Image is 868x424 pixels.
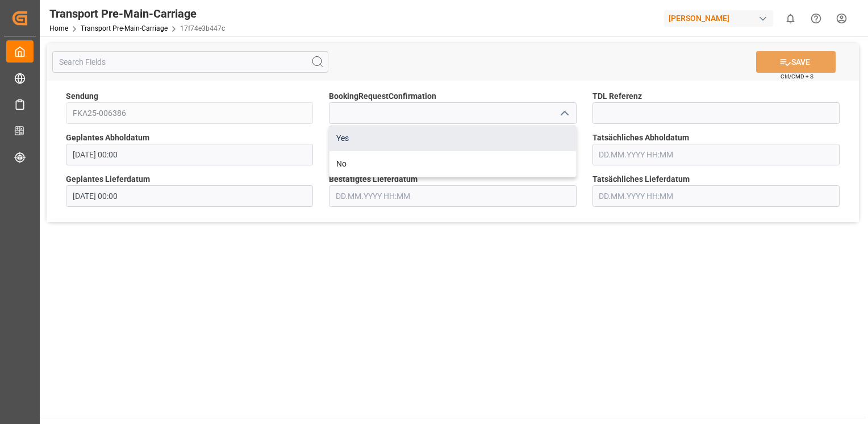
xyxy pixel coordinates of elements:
div: No [329,151,575,177]
div: [PERSON_NAME] [664,10,773,27]
span: Sendung [66,90,98,102]
input: DD.MM.YYYY HH:MM [592,185,840,207]
span: BookingRequestConfirmation [329,90,436,102]
div: Transport Pre-Main-Carriage [49,5,225,22]
span: Tatsächliches Abholdatum [592,132,689,144]
input: DD.MM.YYYY HH:MM [66,144,313,165]
div: Yes [329,126,575,151]
input: DD.MM.YYYY HH:MM [329,185,576,207]
input: DD.MM.YYYY HH:MM [592,144,840,165]
button: SAVE [756,51,836,73]
span: Geplantes Abholdatum [66,132,149,144]
span: Tatsächliches Lieferdatum [592,173,690,185]
span: Ctrl/CMD + S [781,72,813,81]
button: Help Center [803,6,829,31]
input: DD.MM.YYYY HH:MM [66,185,313,207]
button: close menu [555,105,572,122]
button: show 0 new notifications [778,6,803,31]
a: Home [49,24,68,32]
span: TDL Referenz [592,90,642,102]
span: Bestätigtes Lieferdatum [329,173,418,185]
a: Transport Pre-Main-Carriage [81,24,168,32]
span: Geplantes Lieferdatum [66,173,150,185]
button: [PERSON_NAME] [664,7,778,29]
input: Search Fields [52,51,328,73]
